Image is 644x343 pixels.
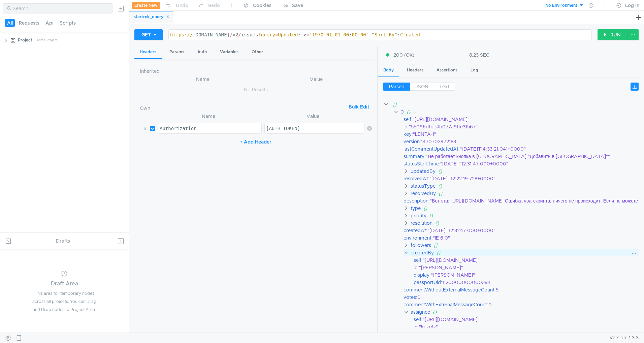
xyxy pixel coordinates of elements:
nz-embed-empty: No Results [244,87,268,93]
span: Version: 1.3.3 [609,333,639,343]
div: Drafts [56,237,70,245]
div: startrek_query [134,13,169,21]
div: type [410,205,420,212]
div: version [404,138,420,145]
div: updatedBy [410,167,435,175]
div: Save [292,3,303,8]
div: resolvedBy [410,190,436,197]
span: 200 (OK) [393,51,414,59]
div: self [414,256,421,264]
button: GET [134,29,163,40]
div: Log In [625,1,639,9]
div: commentWithoutExternalMessageCount [404,286,494,293]
div: assignee [410,308,430,316]
h6: Inherited [140,67,372,75]
button: Requests [17,19,41,27]
div: GET [141,31,151,38]
div: display [414,271,429,279]
div: Undo [176,1,188,9]
div: resolvedAt [404,175,428,182]
th: Value [261,75,372,83]
th: Value [262,112,364,120]
div: id [414,264,418,271]
h6: Own [140,104,346,112]
div: Variables [215,46,244,58]
button: + Add Header [237,138,274,146]
th: Name [145,75,260,83]
div: commentWithExternalMessageCount [404,301,487,308]
div: self [404,116,411,123]
div: Headers [134,46,162,59]
button: Undo [160,0,193,10]
div: Cookies [253,1,271,9]
button: Api [43,19,56,27]
button: Scripts [58,19,78,27]
th: Name [155,112,262,120]
button: All [5,19,15,27]
div: 0 [400,108,404,116]
span: Text [439,84,449,90]
div: id [414,323,418,331]
div: key [404,130,412,138]
div: Other [246,46,268,58]
div: id [404,123,408,130]
button: Create New [132,2,160,9]
button: Redo [193,0,225,10]
div: lastCommentUpdatedAt [404,145,458,153]
div: votes [404,293,416,301]
div: 8.23 SEC [469,52,489,58]
div: self [414,316,421,323]
div: createdBy [410,249,433,256]
div: Params [164,46,190,58]
div: followers [410,242,431,249]
div: Temp Project [36,35,58,45]
div: statusType [410,182,435,190]
div: resolution [410,219,432,227]
div: priority [410,212,426,219]
div: description [404,197,428,205]
div: Headers [401,64,429,76]
button: Bulk Edit [346,103,372,111]
div: environment [404,234,431,242]
div: Redo [208,1,220,9]
div: Project [18,35,32,45]
span: JSON [415,84,428,90]
span: Parsed [389,84,405,90]
div: passportUid [414,279,441,286]
button: RUN [598,29,627,40]
div: No Environment [545,2,577,9]
div: summary [404,153,424,160]
div: Body [378,64,399,77]
div: statusStartTime [404,160,439,167]
div: createdAt [404,227,426,234]
div: Log [465,64,484,76]
div: Auth [192,46,212,58]
input: Search... [13,5,108,12]
div: Assertions [431,64,463,76]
